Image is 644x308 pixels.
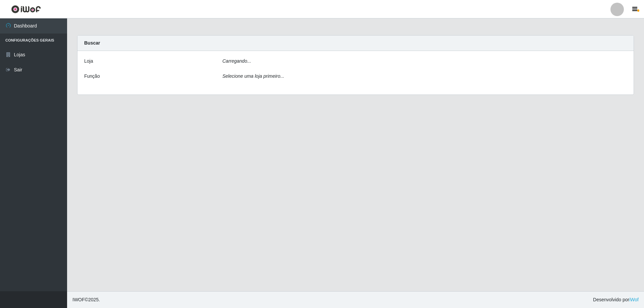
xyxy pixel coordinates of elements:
label: Função [84,73,100,80]
span: IWOF [72,297,85,302]
i: Carregando... [222,58,251,64]
span: Desenvolvido por [593,296,639,303]
span: © 2025 . [72,296,100,303]
strong: Buscar [84,40,100,46]
i: Selecione uma loja primeiro... [222,73,284,79]
label: Loja [84,58,93,65]
a: iWof [629,297,639,302]
img: CoreUI Logo [11,5,41,13]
